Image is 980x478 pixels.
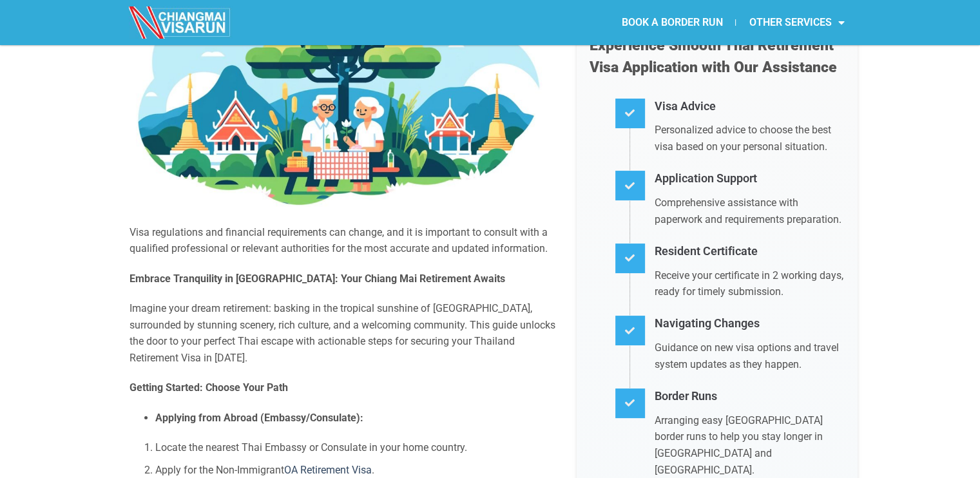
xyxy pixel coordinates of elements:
[130,224,557,257] p: Visa regulations and financial requirements can change, and it is important to consult with a qua...
[284,464,372,476] a: OA Retirement Visa
[655,267,845,300] p: Receive your certificate in 2 working days, ready for timely submission.
[655,97,845,116] h4: Visa Advice
[608,8,735,37] a: BOOK A BORDER RUN
[490,8,857,37] nav: Menu
[655,314,845,333] h4: Navigating Changes
[736,8,857,37] a: OTHER SERVICES
[655,389,717,403] a: Border Runs
[655,412,845,478] p: Arranging easy [GEOGRAPHIC_DATA] border runs to help you stay longer in [GEOGRAPHIC_DATA] and [GE...
[590,37,837,76] span: Experience Smooth Thai Retirement Visa Application with Our Assistance
[655,242,845,261] h4: Resident Certificate
[655,339,845,372] p: Guidance on new visa options and travel system updates as they happen.
[655,122,845,155] p: Personalized advice to choose the best visa based on your personal situation.
[655,169,845,188] h4: Application Support
[130,300,557,366] p: Imagine your dream retirement: basking in the tropical sunshine of [GEOGRAPHIC_DATA], surrounded ...
[130,381,288,394] strong: Getting Started: Choose Your Path
[655,195,845,227] p: Comprehensive assistance with paperwork and requirements preparation.
[130,272,505,285] strong: Embrace Tranquility in [GEOGRAPHIC_DATA]: Your Chiang Mai Retirement Awaits
[155,439,557,456] li: Locate the nearest Thai Embassy or Consulate in your home country.
[155,412,363,424] strong: Applying from Abroad (Embassy/Consulate):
